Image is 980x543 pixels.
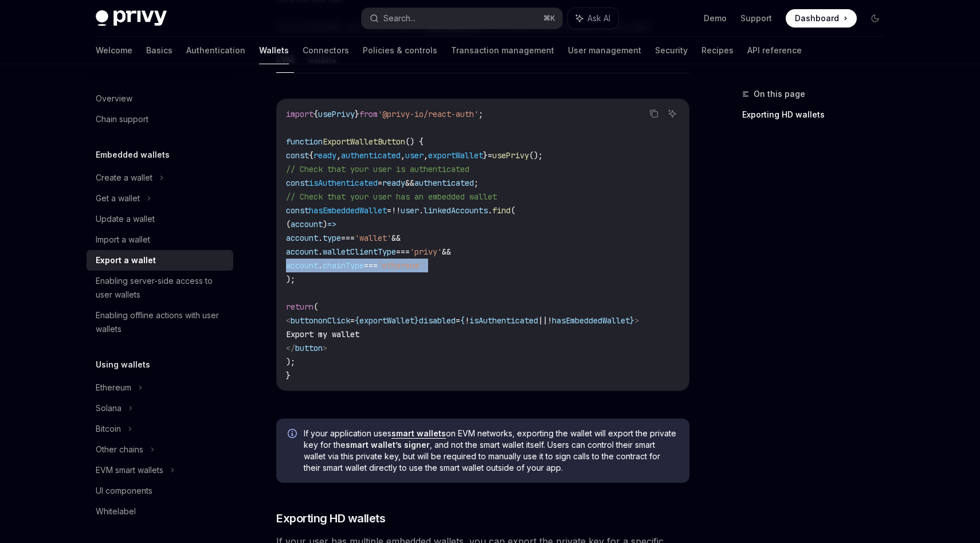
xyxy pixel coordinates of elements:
[747,37,802,64] a: API reference
[401,150,405,161] span: ,
[96,37,132,64] a: Welcome
[383,11,415,25] div: Search...
[309,205,387,216] span: hasEmbeddedWallet
[286,329,359,339] span: Export my wallet
[96,422,121,436] div: Bitcoin
[288,429,299,440] svg: Info
[511,205,515,216] span: (
[96,112,148,126] div: Chain support
[286,136,323,147] span: function
[410,247,442,257] span: 'privy'
[96,92,132,106] div: Overview
[630,315,634,326] span: }
[286,150,309,161] span: const
[391,205,401,216] span: !!
[96,171,152,185] div: Create a wallet
[96,443,143,456] div: Other chains
[323,247,396,257] span: walletClientType
[382,178,405,188] span: ready
[286,205,309,216] span: const
[323,233,341,243] span: type
[362,8,562,29] button: Search...⌘K
[405,150,424,161] span: user
[355,109,359,119] span: }
[87,209,233,229] a: Update a wallet
[318,233,323,243] span: .
[456,315,460,326] span: =
[346,440,430,450] strong: smart wallet’s signer
[309,178,378,188] span: isAuthenticated
[186,37,245,64] a: Authentication
[286,164,469,174] span: // Check that your user is authenticated
[96,381,131,394] div: Ethereum
[419,315,456,326] span: disabled
[286,370,291,381] span: }
[401,205,419,216] span: user
[646,106,661,121] button: Copy the contents from the code block
[359,315,414,326] span: exportWallet
[286,233,318,243] span: account
[424,205,488,216] span: linkedAccounts
[286,343,295,353] span: </
[327,219,336,229] span: =>
[323,219,327,229] span: )
[341,150,401,161] span: authenticated
[318,109,355,119] span: usePrivy
[634,315,639,326] span: >
[754,87,805,101] span: On this page
[318,260,323,271] span: .
[286,302,313,312] span: return
[313,109,318,119] span: {
[460,315,465,326] span: {
[291,315,318,326] span: button
[364,260,378,271] span: ===
[568,37,641,64] a: User management
[87,481,233,501] a: UI components
[378,260,424,271] span: 'ethereum'
[286,315,291,326] span: <
[396,247,410,257] span: ===
[87,250,233,271] a: Export a wallet
[866,9,884,28] button: Toggle dark mode
[428,150,483,161] span: exportWallet
[96,212,155,226] div: Update a wallet
[291,219,323,229] span: account
[96,505,136,518] div: Whitelabel
[543,14,555,23] span: ⌘ K
[740,13,772,24] a: Support
[87,271,233,305] a: Enabling server-side access to user wallets
[96,274,226,302] div: Enabling server-side access to user wallets
[492,205,511,216] span: find
[359,109,378,119] span: from
[552,315,630,326] span: hasEmbeddedWallet
[387,205,391,216] span: =
[483,150,488,161] span: }
[96,358,150,372] h5: Using wallets
[286,109,313,119] span: import
[488,205,492,216] span: .
[323,343,327,353] span: >
[547,315,552,326] span: !
[488,150,492,161] span: =
[87,229,233,250] a: Import a wallet
[96,484,152,498] div: UI components
[286,219,291,229] span: (
[405,178,414,188] span: &&
[286,260,318,271] span: account
[96,148,170,162] h5: Embedded wallets
[286,357,295,367] span: );
[587,13,610,24] span: Ask AI
[323,136,405,147] span: ExportWalletButton
[704,13,727,24] a: Demo
[295,343,323,353] span: button
[96,192,140,205] div: Get a wallet
[96,253,156,267] div: Export a wallet
[336,150,341,161] span: ,
[391,428,446,439] a: smart wallets
[363,37,437,64] a: Policies & controls
[313,302,318,312] span: (
[355,233,391,243] span: 'wallet'
[701,37,734,64] a: Recipes
[96,10,167,26] img: dark logo
[87,109,233,130] a: Chain support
